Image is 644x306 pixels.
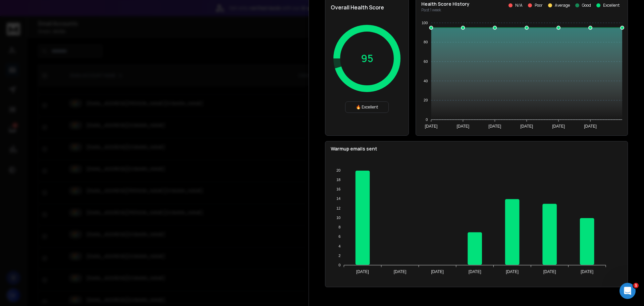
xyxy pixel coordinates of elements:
[338,263,340,267] tspan: 0
[582,3,591,8] p: Good
[620,283,636,299] iframe: Intercom live chat
[426,118,428,122] tspan: 0
[345,101,389,113] div: 🔥 Excellent
[338,234,340,238] tspan: 6
[421,1,470,7] p: Health Score History
[488,124,501,129] tspan: [DATE]
[338,244,340,248] tspan: 4
[356,269,369,274] tspan: [DATE]
[431,269,444,274] tspan: [DATE]
[457,124,469,129] tspan: [DATE]
[425,124,437,129] tspan: [DATE]
[424,40,428,44] tspan: 80
[336,196,340,201] tspan: 14
[361,52,373,64] p: 95
[336,168,340,172] tspan: 20
[633,283,639,288] span: 1
[520,124,533,129] tspan: [DATE]
[424,79,428,83] tspan: 40
[336,187,340,191] tspan: 16
[336,216,340,220] tspan: 10
[331,3,403,11] h2: Overall Health Score
[394,269,407,274] tspan: [DATE]
[422,21,428,25] tspan: 100
[581,269,593,274] tspan: [DATE]
[552,124,565,129] tspan: [DATE]
[515,3,523,8] p: N/A
[584,124,597,129] tspan: [DATE]
[555,3,570,8] p: Average
[336,178,340,182] tspan: 18
[338,225,340,229] tspan: 8
[469,269,481,274] tspan: [DATE]
[543,269,556,274] tspan: [DATE]
[331,145,622,152] p: Warmup emails sent
[424,98,428,102] tspan: 20
[421,7,470,13] p: Past 1 week
[506,269,519,274] tspan: [DATE]
[338,254,340,258] tspan: 2
[603,3,620,8] p: Excellent
[336,206,340,210] tspan: 12
[535,3,543,8] p: Poor
[424,59,428,63] tspan: 60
